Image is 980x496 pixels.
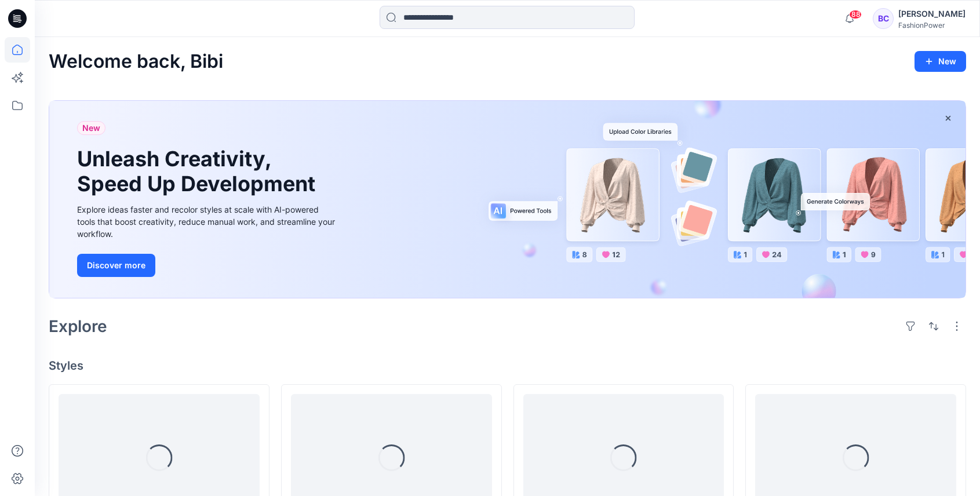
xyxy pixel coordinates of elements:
[849,10,862,19] span: 88
[873,8,894,29] div: BC
[915,51,966,72] button: New
[77,147,320,196] h1: Unleash Creativity, Speed Up Development
[77,203,338,240] div: Explore ideas faster and recolor styles at scale with AI-powered tools that boost creativity, red...
[49,317,107,335] h2: Explore
[82,121,100,135] span: New
[49,51,223,72] h2: Welcome back, Bibi
[49,359,966,373] h4: Styles
[898,7,966,21] div: [PERSON_NAME]
[77,254,338,277] a: Discover more
[898,21,966,30] div: FashionPower
[77,254,155,277] button: Discover more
